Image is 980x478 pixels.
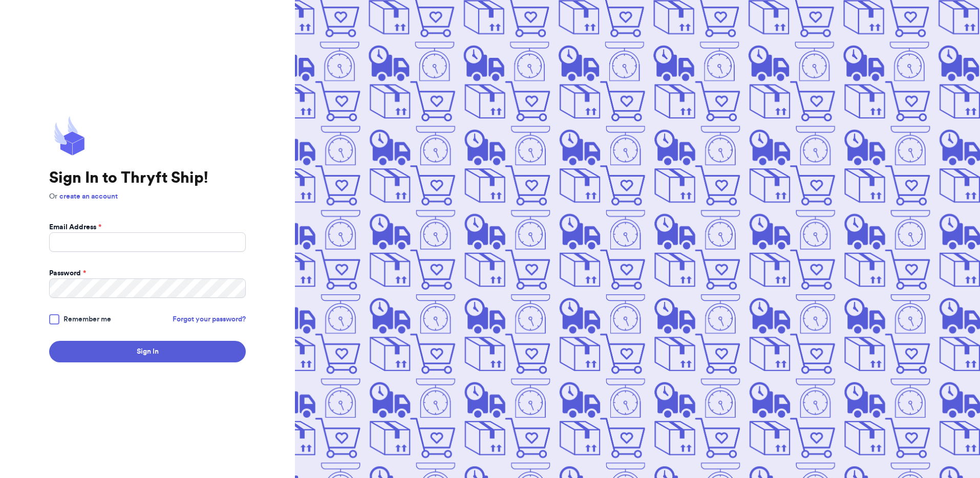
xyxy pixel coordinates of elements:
button: Sign In [49,341,246,362]
a: Forgot your password? [173,314,246,324]
h1: Sign In to Thryft Ship! [49,169,246,187]
label: Password [49,268,86,278]
a: create an account [59,193,118,200]
p: Or [49,191,246,202]
span: Remember me [63,314,111,324]
label: Email Address [49,222,101,232]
